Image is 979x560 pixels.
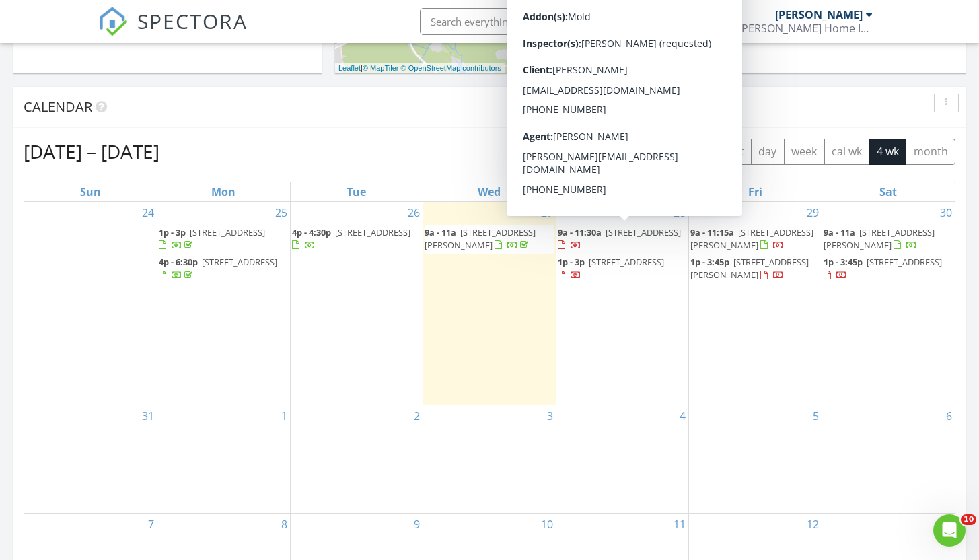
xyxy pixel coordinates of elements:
[292,226,331,238] span: 4p - 4:30p
[690,254,820,283] a: 1p - 3:45p [STREET_ADDRESS][PERSON_NAME]
[24,405,157,514] td: Go to August 31, 2025
[690,225,820,254] a: 9a - 11:15a [STREET_ADDRESS][PERSON_NAME]
[423,202,556,405] td: Go to August 27, 2025
[159,254,289,283] a: 4p - 6:30p [STREET_ADDRESS]
[273,202,290,223] a: Go to August 25, 2025
[690,226,813,251] span: [STREET_ADDRESS][PERSON_NAME]
[867,256,942,268] span: [STREET_ADDRESS]
[690,256,809,281] span: [STREET_ADDRESS][PERSON_NAME]
[690,256,809,281] a: 1p - 3:45p [STREET_ADDRESS][PERSON_NAME]
[24,138,159,165] h2: [DATE] – [DATE]
[824,139,870,165] button: cal wk
[279,514,290,535] a: Go to September 8, 2025
[335,226,410,238] span: [STREET_ADDRESS]
[689,405,822,514] td: Go to September 5, 2025
[145,514,157,535] a: Go to September 7, 2025
[558,226,602,238] span: 9a - 11:30a
[159,256,198,268] span: 4p - 6:30p
[610,182,636,201] a: Thursday
[405,202,423,223] a: Go to August 26, 2025
[824,225,953,254] a: 9a - 11a [STREET_ADDRESS][PERSON_NAME]
[671,202,688,223] a: Go to August 28, 2025
[906,139,955,165] button: month
[139,405,157,427] a: Go to August 31, 2025
[746,182,765,201] a: Friday
[425,226,456,238] span: 9a - 11a
[24,202,157,405] td: Go to August 24, 2025
[24,98,92,116] span: Calendar
[822,405,955,514] td: Go to September 6, 2025
[335,63,505,74] div: |
[589,256,664,268] span: [STREET_ADDRESS]
[869,139,906,165] button: 4 wk
[804,514,822,535] a: Go to September 12, 2025
[682,138,714,166] button: Next
[292,225,422,254] a: 4p - 4:30p [STREET_ADDRESS]
[401,64,501,72] a: © OpenStreetMap contributors
[943,405,955,427] a: Go to September 6, 2025
[425,225,554,254] a: 9a - 11a [STREET_ADDRESS][PERSON_NAME]
[677,405,688,427] a: Go to September 4, 2025
[157,202,291,405] td: Go to August 25, 2025
[363,64,399,72] a: © MapTiler
[690,256,729,268] span: 1p - 3:45p
[824,256,942,281] a: 1p - 3:45p [STREET_ADDRESS]
[824,226,935,251] span: [STREET_ADDRESS][PERSON_NAME]
[558,226,681,251] a: 9a - 11:30a [STREET_ADDRESS]
[425,226,536,251] span: [STREET_ADDRESS][PERSON_NAME]
[937,202,955,223] a: Go to August 30, 2025
[558,256,664,281] a: 1p - 3p [STREET_ADDRESS]
[877,182,900,201] a: Saturday
[824,226,855,238] span: 9a - 11a
[556,405,689,514] td: Go to September 4, 2025
[822,202,955,405] td: Go to August 30, 2025
[721,139,752,165] button: list
[292,226,410,251] a: 4p - 4:30p [STREET_ADDRESS]
[411,405,423,427] a: Go to September 2, 2025
[775,8,863,22] div: [PERSON_NAME]
[77,182,104,201] a: Sunday
[558,256,585,268] span: 1p - 3p
[190,226,265,238] span: [STREET_ADDRESS]
[690,226,813,251] a: 9a - 11:15a [STREET_ADDRESS][PERSON_NAME]
[344,182,369,201] a: Tuesday
[137,7,248,35] span: SPECTORA
[202,256,277,268] span: [STREET_ADDRESS]
[475,182,503,201] a: Wednesday
[159,225,289,254] a: 1p - 3p [STREET_ADDRESS]
[338,64,361,72] a: Leaflet
[784,139,825,165] button: week
[651,138,683,166] button: Previous
[420,8,689,35] input: Search everything...
[209,182,238,201] a: Monday
[824,226,935,251] a: 9a - 11a [STREET_ADDRESS][PERSON_NAME]
[411,514,423,535] a: Go to September 9, 2025
[425,226,536,251] a: 9a - 11a [STREET_ADDRESS][PERSON_NAME]
[538,514,556,535] a: Go to September 10, 2025
[279,405,290,427] a: Go to September 1, 2025
[804,202,822,223] a: Go to August 29, 2025
[558,225,688,254] a: 9a - 11:30a [STREET_ADDRESS]
[98,18,248,46] a: SPECTORA
[690,226,734,238] span: 9a - 11:15a
[751,139,785,165] button: day
[159,226,265,251] a: 1p - 3p [STREET_ADDRESS]
[933,514,966,547] iframe: Intercom live chat
[824,256,863,268] span: 1p - 3:45p
[824,254,953,283] a: 1p - 3:45p [STREET_ADDRESS]
[159,256,277,281] a: 4p - 6:30p [STREET_ADDRESS]
[558,254,688,283] a: 1p - 3p [STREET_ADDRESS]
[538,202,556,223] a: Go to August 27, 2025
[290,405,423,514] td: Go to September 2, 2025
[423,405,556,514] td: Go to September 3, 2025
[159,226,186,238] span: 1p - 3p
[961,514,976,525] span: 10
[157,405,291,514] td: Go to September 1, 2025
[594,139,643,165] button: [DATE]
[738,22,873,35] div: DeLeon Home Inspections
[606,226,681,238] span: [STREET_ADDRESS]
[689,202,822,405] td: Go to August 29, 2025
[671,514,688,535] a: Go to September 11, 2025
[290,202,423,405] td: Go to August 26, 2025
[98,7,128,36] img: The Best Home Inspection Software - Spectora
